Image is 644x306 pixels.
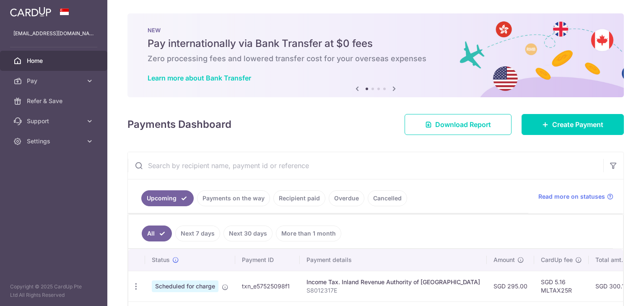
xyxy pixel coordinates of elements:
h6: Zero processing fees and lowered transfer cost for your overseas expenses [148,54,604,64]
a: All [142,226,172,241]
span: Read more on statuses [538,192,605,201]
span: Support [27,117,82,125]
span: Scheduled for charge [152,280,218,292]
td: SGD 5.16 MLTAX25R [534,271,589,301]
div: Income Tax. Inland Revenue Authority of [GEOGRAPHIC_DATA] [306,278,480,286]
span: Download Report [435,119,491,130]
a: Cancelled [368,190,407,206]
span: Settings [27,137,82,145]
h5: Pay internationally via Bank Transfer at $0 fees [148,37,604,50]
a: Overdue [329,190,364,206]
span: Amount [493,256,515,264]
p: NEW [148,27,604,34]
span: Pay [27,77,82,85]
a: Payments on the way [197,190,270,206]
a: More than 1 month [276,226,341,241]
a: Upcoming [141,190,194,206]
td: SGD 295.00 [487,271,534,301]
th: Payment details [300,249,487,271]
a: Recipient paid [273,190,325,206]
p: S8012317E [306,286,480,295]
td: txn_e57525098f1 [235,271,300,301]
a: Create Payment [522,114,624,135]
a: Download Report [405,114,512,135]
p: [EMAIL_ADDRESS][DOMAIN_NAME] [13,29,94,38]
th: Payment ID [235,249,300,271]
span: Total amt. [595,256,623,264]
a: Next 7 days [175,226,220,241]
span: Home [27,57,82,65]
img: CardUp [10,7,51,17]
span: Create Payment [552,119,603,130]
a: Next 30 days [223,226,273,241]
a: Read more on statuses [538,192,613,201]
a: Learn more about Bank Transfer [148,74,251,82]
span: CardUp fee [541,256,573,264]
input: Search by recipient name, payment id or reference [128,152,603,179]
span: Status [152,256,170,264]
span: Refer & Save [27,97,82,105]
img: Bank transfer banner [127,13,624,97]
h4: Payments Dashboard [127,117,231,132]
td: SGD 300.16 [589,271,639,301]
